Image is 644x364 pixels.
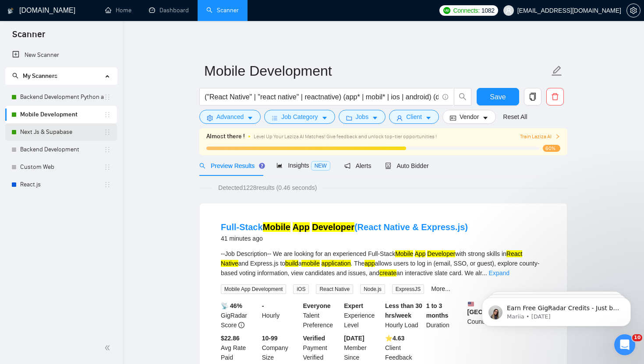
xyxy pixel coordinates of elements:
[547,93,563,101] span: delete
[546,88,564,105] button: delete
[322,115,328,121] span: caret-down
[212,183,323,192] span: Detected 1228 results (0.46 seconds)
[322,260,351,267] mark: application
[221,222,468,232] a: Full-StackMobile App Developer(React Native & Express.js)
[469,279,644,340] iframe: Intercom notifications message
[342,333,383,362] div: Member Since
[425,301,466,330] div: Duration
[20,123,104,141] a: Next Js & Supabase
[520,133,560,141] button: Train Laziza AI
[482,115,488,121] span: caret-down
[221,260,238,267] mark: Native
[5,123,117,141] li: Next Js & Supabase
[385,163,391,169] span: robot
[551,65,563,77] span: edit
[5,46,117,64] li: New Scanner
[442,94,448,100] span: info-circle
[104,164,111,171] span: holder
[489,269,510,276] a: Expand
[503,112,527,122] a: Reset All
[221,233,468,244] div: 41 minutes ago
[490,91,506,102] span: Save
[614,334,635,355] iframe: Intercom live chat
[5,88,117,106] li: Backend Development Python and Go
[344,335,364,342] b: [DATE]
[206,132,245,141] span: Almost there !
[316,284,353,294] span: React Native
[344,302,363,309] b: Expert
[221,249,546,278] div: --Job Description-- We are looking for an experienced Full-Stack with strong skills in and Expres...
[524,93,541,101] span: copy
[260,333,301,362] div: Company Size
[12,46,110,64] a: New Scanner
[431,285,450,292] a: More...
[312,222,354,232] mark: Developer
[442,110,496,124] button: idcardVendorcaret-down
[20,106,104,123] a: Mobile Development
[281,112,318,122] span: Job Category
[207,115,213,121] span: setting
[258,162,266,170] div: Tooltip anchor
[453,6,479,15] span: Connects:
[285,260,298,267] mark: build
[360,284,385,294] span: Node.js
[204,60,549,82] input: Scanner name...
[506,250,523,257] mark: React
[311,161,330,171] span: NEW
[293,284,309,294] span: iOS
[104,181,111,188] span: holder
[524,88,541,105] button: copy
[627,7,640,14] span: setting
[12,73,18,79] span: search
[383,333,425,362] div: Client Feedback
[104,146,111,153] span: holder
[385,302,422,319] b: Less than 30 hrs/week
[396,115,403,121] span: user
[443,7,450,14] img: upwork-logo.png
[303,302,331,309] b: Everyone
[481,6,495,15] span: 1082
[543,145,560,152] span: 60%
[276,162,330,169] span: Insights
[7,4,14,18] img: logo
[216,112,244,122] span: Advanced
[104,343,113,352] span: double-left
[238,322,244,328] span: info-circle
[392,284,424,294] span: ExpressJS
[221,302,242,309] b: 📡 46%
[263,222,290,232] mark: Mobile
[20,158,104,176] a: Custom Web
[467,301,533,315] b: [GEOGRAPHIC_DATA]
[104,111,111,118] span: holder
[104,94,111,101] span: holder
[293,222,310,232] mark: App
[339,110,386,124] button: folderJobscaret-down
[356,112,369,122] span: Jobs
[468,301,474,307] img: 🇺🇸
[344,163,350,169] span: notification
[372,115,378,121] span: caret-down
[247,115,253,121] span: caret-down
[12,72,57,80] span: My Scanners
[555,134,560,139] span: right
[105,7,131,14] a: homeHome
[20,141,104,158] a: Backend Development
[415,250,426,257] mark: App
[219,333,260,362] div: Avg Rate Paid
[395,250,413,257] mark: Mobile
[344,162,372,169] span: Alerts
[303,335,326,342] b: Verified
[264,110,335,124] button: barsJob Categorycaret-down
[632,334,642,341] span: 10
[20,88,104,106] a: Backend Development Python and Go
[301,301,343,330] div: Talent Preference
[262,302,264,309] b: -
[454,93,471,101] span: search
[23,72,57,80] span: My Scanners
[427,250,455,257] mark: Developer
[385,335,404,342] b: ⭐️ 4.63
[5,158,117,176] li: Custom Web
[260,301,301,330] div: Hourly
